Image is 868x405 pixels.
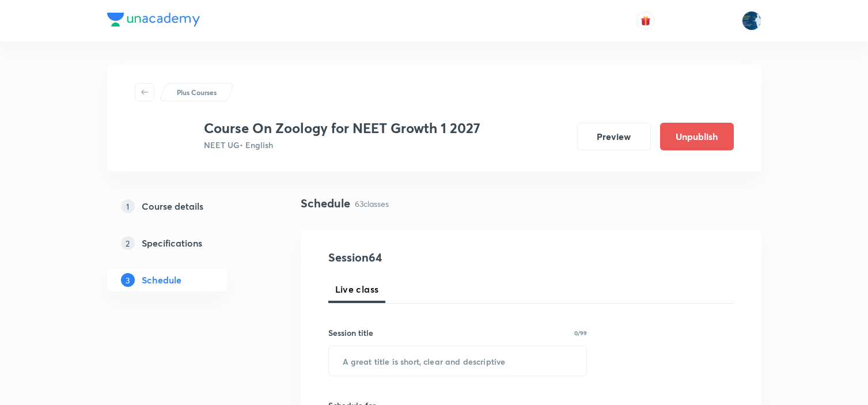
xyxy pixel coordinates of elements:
[328,249,539,266] h4: Session 64
[328,327,373,339] h6: Session title
[107,13,200,29] a: Company Logo
[107,232,264,255] a: 2Specifications
[355,198,389,210] p: 63 classes
[107,13,200,27] img: Company Logo
[135,120,195,153] img: 643a5cfb8a6b43c3802c67325d27fa01.png
[640,16,651,26] img: avatar
[742,11,761,31] img: Lokeshwar Chiluveru
[142,273,181,287] h5: Schedule
[204,139,480,151] p: NEET UG • English
[121,199,135,213] p: 1
[121,236,135,250] p: 2
[329,346,587,376] input: A great title is short, clear and descriptive
[177,87,217,97] p: Plus Courses
[577,123,651,150] button: Preview
[121,273,135,287] p: 3
[107,195,264,218] a: 1Course details
[142,199,203,213] h5: Course details
[660,123,734,150] button: Unpublish
[301,195,350,212] h4: Schedule
[636,12,655,30] button: avatar
[574,330,587,336] p: 0/99
[335,282,379,296] span: Live class
[142,236,202,250] h5: Specifications
[204,120,480,137] h3: Course On Zoology for NEET Growth 1 2027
